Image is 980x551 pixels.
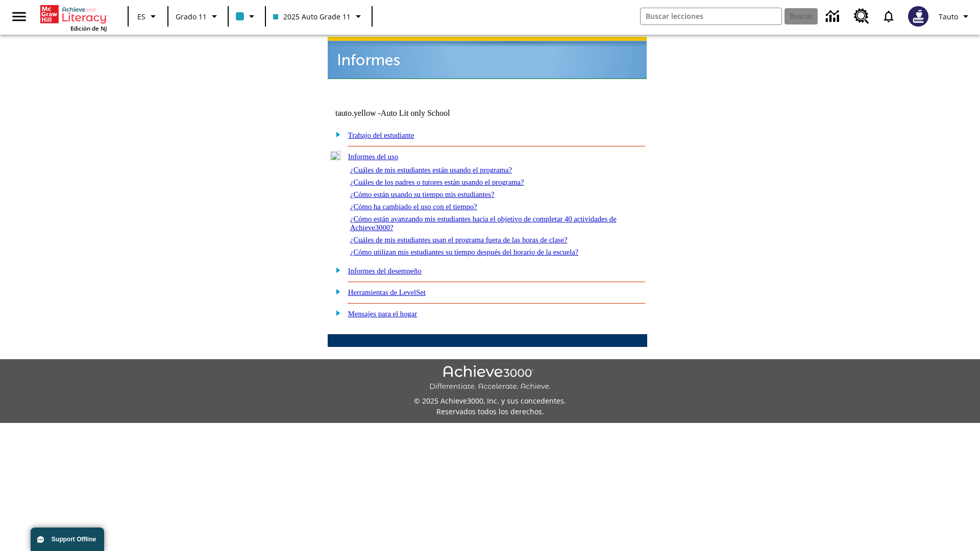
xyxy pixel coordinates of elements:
[40,3,107,32] div: Portada
[939,11,958,22] span: Tauto
[348,288,426,296] a: Herramientas de LevelSet
[132,7,164,26] button: Lenguaje: ES, Selecciona un idioma
[381,109,450,117] nobr: Auto Lit only School
[273,11,351,22] span: 2025 Auto Grade 11
[350,166,512,174] a: ¿Cuáles de mis estudiantes están usando el programa?
[350,190,495,198] a: ¿Cómo están usando su tiempo mis estudiantes?
[232,7,262,26] button: El color de la clase es azul claro. Cambiar el color de la clase.
[350,215,617,232] a: ¿Cómo están avanzando mis estudiantes hacia el objetivo de completar 40 actividades de Achieve3000?
[31,528,104,551] button: Support Offline
[137,11,145,22] span: ES
[4,2,34,32] button: Abrir el menú lateral
[348,267,422,275] a: Informes del desempeño
[348,131,414,139] a: Trabajo del estudiante
[348,310,418,318] a: Mensajes para el hogar
[330,265,341,274] img: plus.gif
[330,151,341,160] img: minus.gif
[176,11,207,22] span: Grado 11
[350,178,524,186] a: ¿Cuáles de los padres o tutores están usando el programa?
[330,130,341,139] img: plus.gif
[908,6,928,27] img: Avatar
[328,37,647,79] img: header
[348,153,399,161] a: Informes del uso
[848,3,875,30] a: Centro de recursos, Se abrirá en una pestaña nueva.
[335,109,523,118] td: tauto.yellow -
[171,7,225,26] button: Grado: Grado 11, Elige un grado
[350,248,578,256] a: ¿Cómo utilizan mis estudiantes su tiempo después del horario de la escuela?
[641,8,781,24] input: Buscar campo
[935,7,976,26] button: Perfil/Configuración
[875,3,902,30] a: Notificaciones
[350,203,477,211] a: ¿Cómo ha cambiado el uso con el tiempo?
[902,3,935,30] button: Escoja un nuevo avatar
[350,236,568,244] a: ¿Cuáles de mis estudiantes usan el programa fuera de las horas de clase?
[820,3,848,31] a: Centro de información
[52,536,96,543] span: Support Offline
[429,365,551,391] img: Achieve3000 Differentiate Accelerate Achieve
[330,308,341,317] img: plus.gif
[70,24,107,32] span: Edición de NJ
[330,287,341,296] img: plus.gif
[269,7,369,26] button: Clase: 2025 Auto Grade 11, Selecciona una clase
